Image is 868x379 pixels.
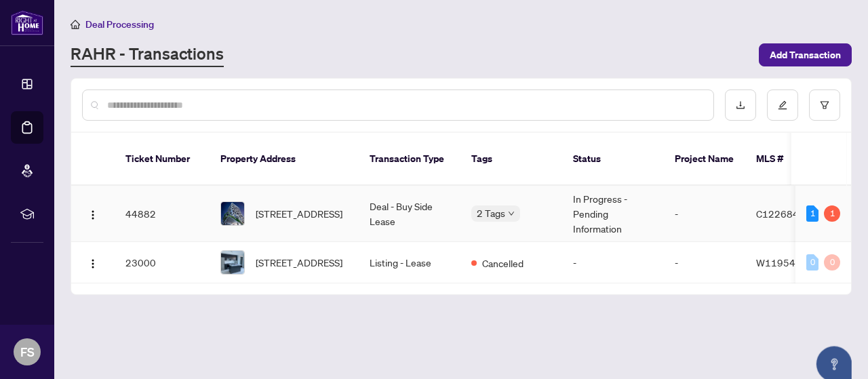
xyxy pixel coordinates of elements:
th: Ticket Number [115,133,210,186]
button: filter [809,89,840,121]
img: Logo [87,210,98,220]
div: 0 [806,254,818,271]
th: MLS # [745,133,827,186]
img: thumbnail-img [221,251,244,274]
span: Cancelled [482,256,524,271]
span: Add Transaction [770,44,841,66]
img: thumbnail-img [221,202,244,225]
th: Transaction Type [359,133,460,186]
th: Property Address [210,133,359,186]
td: Deal - Buy Side Lease [359,186,460,242]
th: Project Name [664,133,745,186]
td: - [664,186,745,242]
span: down [508,210,515,217]
img: logo [11,10,43,35]
th: Status [562,133,664,186]
button: edit [767,89,798,121]
button: Logo [82,252,104,273]
button: Logo [82,203,104,224]
td: In Progress - Pending Information [562,186,664,242]
td: 23000 [115,242,210,283]
button: download [725,89,756,121]
span: W11954425 [756,256,814,268]
span: C12268429 [756,207,811,220]
div: 1 [806,205,818,222]
span: FS [20,342,35,361]
div: 0 [824,254,840,271]
span: edit [778,100,787,110]
td: - [562,242,664,283]
span: filter [820,100,829,110]
img: Logo [87,258,98,269]
span: Deal Processing [85,18,154,31]
span: [STREET_ADDRESS] [256,206,342,221]
span: download [736,100,745,110]
div: 1 [824,205,840,222]
span: home [71,20,80,29]
span: [STREET_ADDRESS] [256,255,342,270]
button: Add Transaction [759,43,852,66]
button: Open asap [814,332,854,372]
td: Listing - Lease [359,242,460,283]
span: 2 Tags [477,205,505,221]
a: RAHR - Transactions [71,43,224,67]
td: - [664,242,745,283]
th: Tags [460,133,562,186]
td: 44882 [115,186,210,242]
